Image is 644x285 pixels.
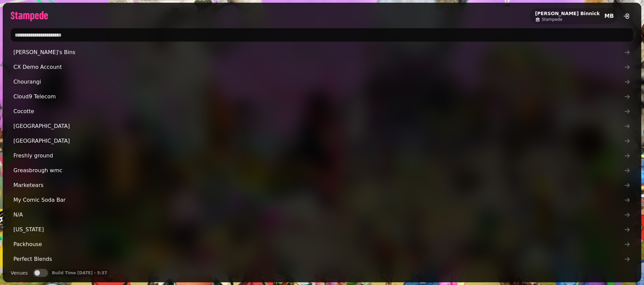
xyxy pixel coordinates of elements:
span: Greasbrough wmc [13,167,624,175]
span: MB [604,13,614,19]
span: Packhouse [13,240,624,248]
a: Cocotte [11,105,633,118]
a: Cloud9 Telecom [11,90,633,103]
span: [PERSON_NAME]'s Bins [13,48,624,56]
a: Freshly ground [11,149,633,162]
span: CX Demo Account [13,63,624,71]
a: Chourangi [11,75,633,89]
img: logo [11,11,48,21]
a: CX Demo Account [11,60,633,74]
a: [PERSON_NAME]'s Bins [11,46,633,59]
span: My Comic Soda Bar [13,196,624,204]
a: [GEOGRAPHIC_DATA] [11,120,633,133]
span: [GEOGRAPHIC_DATA] [13,137,624,145]
span: Cloud9 Telecom [13,93,624,101]
p: Build Time [DATE] - 5:37 [52,270,107,276]
a: [US_STATE] [11,223,633,236]
span: Chourangi [13,78,624,86]
button: logout [620,9,633,23]
a: [GEOGRAPHIC_DATA] [11,134,633,148]
span: Freshly ground [13,152,624,160]
span: Marketears [13,181,624,189]
span: [GEOGRAPHIC_DATA] [13,122,624,130]
a: Stampede [535,17,600,22]
a: Marketears [11,179,633,192]
span: Stampede [542,17,562,22]
span: N/A [13,211,624,219]
a: Packhouse [11,238,633,251]
a: N/A [11,208,633,222]
span: [US_STATE] [13,226,624,234]
a: Greasbrough wmc [11,164,633,177]
a: My Comic Soda Bar [11,193,633,207]
label: Venues [11,269,28,277]
span: Perfect Blends [13,255,624,263]
span: Cocotte [13,107,624,115]
h2: [PERSON_NAME] Binnick [535,10,600,17]
a: Perfect Blends [11,252,633,266]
